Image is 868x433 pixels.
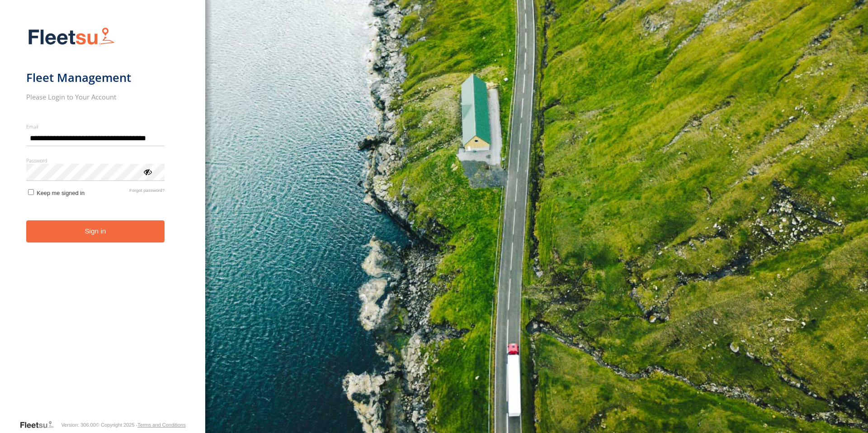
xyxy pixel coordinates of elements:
img: Fleetsu [26,25,117,48]
form: main [26,22,179,419]
div: ViewPassword [143,167,152,176]
button: Sign in [26,220,165,243]
div: © Copyright 2025 - [96,422,186,428]
h1: Fleet Management [26,70,165,85]
label: Email [26,123,165,130]
label: Password [26,157,165,164]
a: Visit our Website [19,420,61,429]
span: Keep me signed in [37,190,85,196]
div: Version: 306.00 [61,422,95,428]
h2: Please Login to Your Account [26,92,165,101]
a: Forgot password? [129,188,165,196]
input: Keep me signed in [28,189,34,195]
a: Terms and Conditions [137,422,185,428]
